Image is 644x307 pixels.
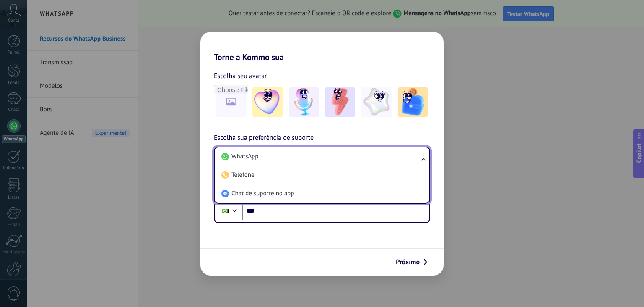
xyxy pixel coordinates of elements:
[392,255,431,269] button: Próximo
[289,87,319,117] img: -2.jpeg
[217,202,233,220] div: Brazil: + 55
[361,87,392,117] img: -4.jpeg
[200,32,444,62] h2: Torne a Kommo sua
[214,71,267,81] span: Escolha seu avatar
[231,171,254,179] span: Telefone
[325,87,355,117] img: -3.jpeg
[396,259,420,265] span: Próximo
[231,189,294,198] span: Chat de suporte no app
[231,152,258,161] span: WhatsApp
[214,133,314,144] span: Escolha sua preferência de suporte
[252,87,283,117] img: -1.jpeg
[398,87,428,117] img: -5.jpeg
